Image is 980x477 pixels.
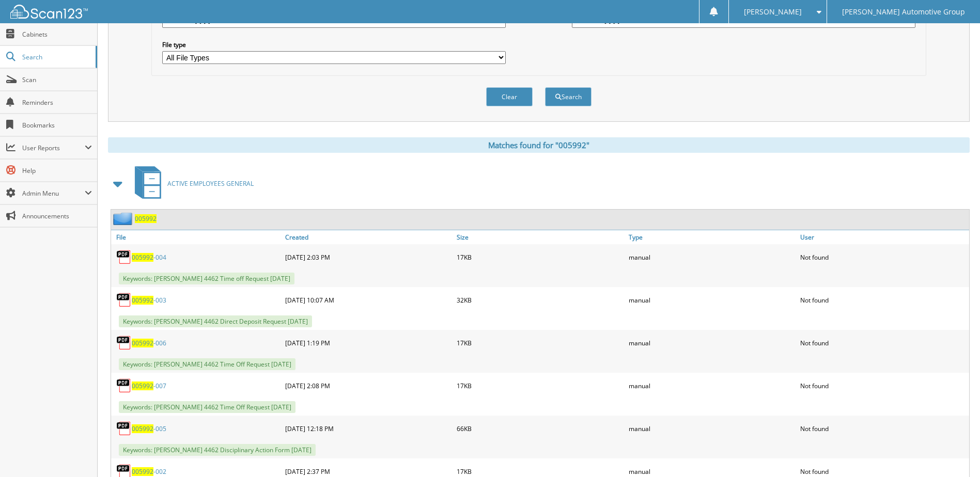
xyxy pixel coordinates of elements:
span: Search [22,53,90,61]
div: manual [626,247,798,267]
span: Keywords: [PERSON_NAME] 4462 Time Off Request [DATE] [119,358,295,370]
span: Reminders [22,98,92,107]
a: 005992-004 [132,253,166,262]
button: Search [545,87,592,106]
span: Help [22,166,92,175]
div: Not found [798,290,969,310]
span: 005992 [132,339,153,347]
span: 005992 [132,253,153,262]
div: [DATE] 12:18 PM [283,418,454,439]
span: Keywords: [PERSON_NAME] 4462 Time Off Request [DATE] [119,401,295,413]
span: Keywords: [PERSON_NAME] 4462 Direct Deposit Request [DATE] [119,315,312,327]
div: [DATE] 10:07 AM [283,290,454,310]
a: File [111,230,283,244]
span: 005992 [132,424,153,433]
span: Keywords: [PERSON_NAME] 4462 Time off Request [DATE] [119,273,294,284]
span: User Reports [22,144,85,152]
div: [DATE] 2:08 PM [283,375,454,396]
span: [PERSON_NAME] Automotive Group [842,9,965,15]
a: 005992-006 [132,339,166,347]
div: Not found [798,375,969,396]
a: 005992-002 [132,467,166,476]
span: Scan [22,75,92,84]
div: Not found [798,418,969,439]
span: Cabinets [22,30,92,39]
span: Keywords: [PERSON_NAME] 4462 Disciplinary Action Form [DATE] [119,444,316,456]
div: Matches found for "005992" [108,137,970,153]
div: 17KB [454,332,626,353]
span: Admin Menu [22,189,85,198]
img: scan123-logo-white.svg [10,5,88,19]
a: 005992-007 [132,381,166,390]
a: ACTIVE EMPLOYEES GENERAL [129,163,254,204]
img: PDF.png [116,249,132,265]
a: 005992 [135,214,157,223]
a: Type [626,230,798,244]
img: folder2.png [113,212,135,225]
div: manual [626,375,798,396]
span: ACTIVE EMPLOYEES GENERAL [167,179,254,188]
span: [PERSON_NAME] [744,9,802,15]
a: Size [454,230,626,244]
span: 005992 [132,467,153,476]
div: 17KB [454,375,626,396]
div: [DATE] 1:19 PM [283,332,454,353]
a: 005992-003 [132,296,166,305]
div: manual [626,418,798,439]
span: 005992 [132,381,153,390]
a: Created [283,230,454,244]
div: 66KB [454,418,626,439]
img: PDF.png [116,335,132,351]
img: PDF.png [116,292,132,308]
div: 17KB [454,247,626,267]
div: 32KB [454,290,626,310]
button: Clear [486,87,533,106]
div: manual [626,332,798,353]
a: User [798,230,969,244]
iframe: Chat Widget [928,427,980,477]
span: Bookmarks [22,121,92,130]
div: manual [626,290,798,310]
span: Announcements [22,212,92,220]
div: [DATE] 2:03 PM [283,247,454,267]
a: 005992-005 [132,424,166,433]
img: PDF.png [116,421,132,436]
img: PDF.png [116,378,132,393]
div: Not found [798,332,969,353]
div: Not found [798,247,969,267]
span: 005992 [132,296,153,305]
label: File type [162,40,506,49]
